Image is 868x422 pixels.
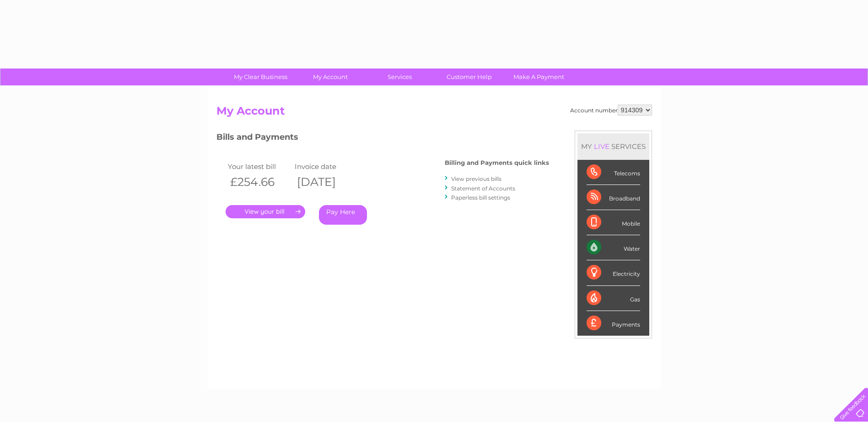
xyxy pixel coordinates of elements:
[570,105,652,116] div: Account number
[587,185,640,210] div: Broadband
[292,173,359,191] th: [DATE]
[223,69,298,85] a: My Clear Business
[226,173,292,191] th: £254.66
[292,160,359,173] td: Invoice date
[577,133,649,159] div: MY SERVICES
[451,194,510,201] a: Paperless bill settings
[587,260,640,285] div: Electricity
[587,235,640,260] div: Water
[451,175,501,182] a: View previous bills
[445,159,549,166] h4: Billing and Payments quick links
[216,105,652,122] h2: My Account
[587,286,640,311] div: Gas
[226,205,305,218] a: .
[592,142,611,151] div: LIVE
[587,311,640,336] div: Payments
[216,131,549,147] h3: Bills and Payments
[451,185,515,192] a: Statement of Accounts
[226,160,292,173] td: Your latest bill
[587,210,640,235] div: Mobile
[292,69,368,85] a: My Account
[501,69,577,85] a: Make A Payment
[431,69,507,85] a: Customer Help
[587,160,640,185] div: Telecoms
[319,205,367,225] a: Pay Here
[362,69,437,85] a: Services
